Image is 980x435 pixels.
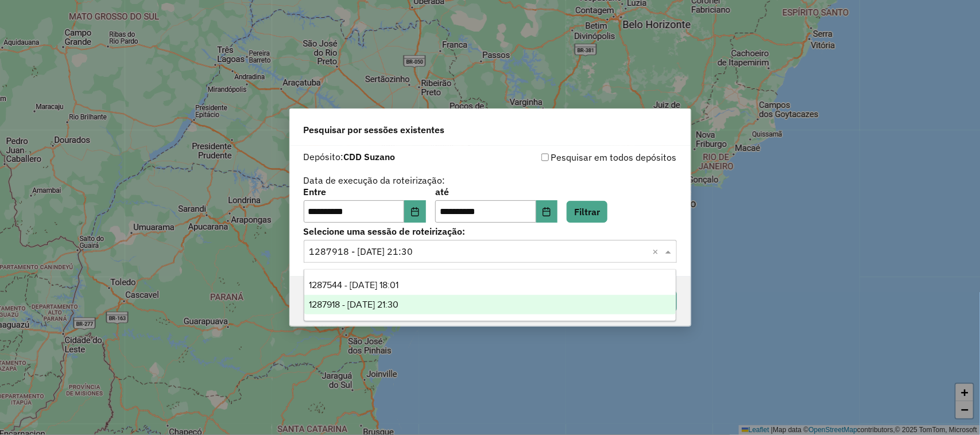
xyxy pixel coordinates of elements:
button: Filtrar [567,201,607,223]
label: Entre [304,185,426,199]
ng-dropdown-panel: Options list [304,269,677,321]
label: Selecione uma sessão de roteirização: [304,224,677,238]
span: 1287544 - [DATE] 18:01 [309,280,398,290]
span: Clear all [653,244,663,258]
button: Choose Date [404,200,426,223]
span: 1287918 - [DATE] 21:30 [309,300,398,309]
span: Pesquisar por sessões existentes [304,123,445,137]
button: Choose Date [536,200,558,223]
label: até [435,185,557,199]
div: Pesquisar em todos depósitos [490,150,677,164]
label: Data de execução da roteirização: [304,173,446,187]
strong: CDD Suzano [344,151,396,162]
label: Depósito: [304,150,396,164]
